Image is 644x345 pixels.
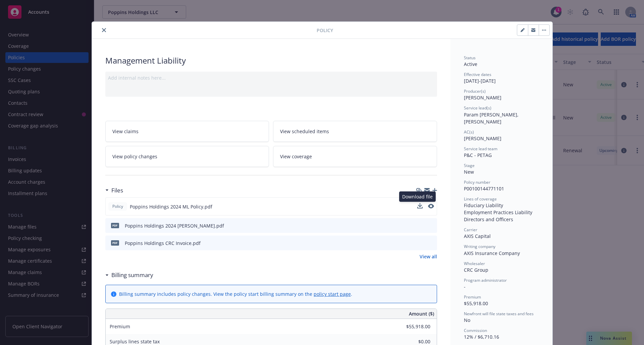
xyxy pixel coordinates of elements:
span: Premium [464,294,481,300]
span: Carrier [464,227,477,233]
button: close [100,26,108,34]
span: Active [464,61,477,67]
button: download file [418,222,423,229]
span: pdf [111,240,119,245]
span: Policy [111,203,124,209]
span: Producer(s) [464,88,486,94]
span: View coverage [280,153,312,160]
span: No [464,317,470,323]
span: P00100144771101 [464,185,504,192]
button: preview file [428,222,434,229]
div: Management Liability [105,55,437,66]
span: Policy [317,27,333,34]
a: View all [420,253,437,260]
a: View scheduled items [273,121,437,142]
span: Commission [464,328,487,333]
span: - [464,283,466,290]
span: Policy number [464,179,490,185]
span: $55,918.00 [464,300,488,307]
span: Surplus lines state tax [110,338,160,345]
span: Amount ($) [409,310,434,317]
a: policy start page [314,291,351,297]
span: Newfront will file state taxes and fees [464,311,534,317]
span: Stage [464,163,475,168]
div: Billing summary includes policy changes. View the policy start billing summary on the . [119,290,352,297]
span: New [464,169,474,175]
button: preview file [428,203,434,210]
a: View policy changes [105,146,269,167]
span: Service lead team [464,146,497,152]
span: Poppins Holdings 2024 ML Policy.pdf [130,203,212,210]
div: Fiduciary Liability [464,202,539,209]
h3: Files [111,186,123,195]
span: AXIS Insurance Company [464,250,520,256]
span: Status [464,55,476,61]
span: Param [PERSON_NAME], [PERSON_NAME] [464,111,520,125]
span: P&C - PETAG [464,152,492,158]
button: download file [418,240,423,247]
button: preview file [428,240,434,247]
button: download file [417,203,423,210]
div: [DATE] - [DATE] [464,72,539,84]
span: Program administrator [464,277,507,283]
div: Employment Practices Liability [464,209,539,216]
div: Download file [399,191,436,202]
button: preview file [428,204,434,208]
span: View claims [112,128,139,135]
div: Add internal notes here... [108,74,434,81]
span: [PERSON_NAME] [464,94,501,101]
span: AXIS Capital [464,233,491,239]
span: View policy changes [112,153,157,160]
span: Effective dates [464,72,491,77]
a: View coverage [273,146,437,167]
span: View scheduled items [280,128,329,135]
div: Directors and Officers [464,216,539,223]
span: Service lead(s) [464,105,491,111]
span: [PERSON_NAME] [464,135,501,142]
span: CRC Group [464,267,488,273]
div: Poppins Holdings CRC Invoice.pdf [125,240,201,247]
div: Poppins Holdings 2024 [PERSON_NAME].pdf [125,222,224,229]
a: View claims [105,121,269,142]
span: Wholesaler [464,261,485,266]
span: Lines of coverage [464,196,497,202]
span: Writing company [464,244,495,249]
span: AC(s) [464,129,474,135]
span: 12% / $6,710.16 [464,334,499,340]
div: Billing summary [105,271,153,279]
button: download file [417,203,423,208]
span: Premium [110,323,130,330]
h3: Billing summary [111,271,153,279]
div: Files [105,186,123,195]
span: pdf [111,223,119,228]
input: 0.00 [391,322,434,332]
